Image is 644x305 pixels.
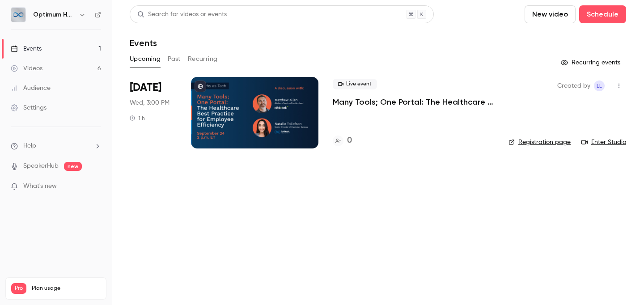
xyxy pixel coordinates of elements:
span: Pro [11,283,26,294]
div: Videos [11,64,42,73]
a: Many Tools; One Portal: The Healthcare Best Practice for Employee Efficiency [333,97,494,107]
span: What's new [23,182,57,191]
span: Wed, 3:00 PM [130,98,169,107]
h4: 0 [347,135,352,147]
a: Enter Studio [581,138,626,147]
div: Events [11,44,42,53]
button: Past [168,52,181,66]
a: Registration page [508,138,571,147]
span: LL [597,80,602,91]
h6: Optimum Healthcare IT [33,10,75,19]
img: Optimum Healthcare IT [11,8,25,22]
li: help-dropdown-opener [11,141,101,151]
div: 1 h [130,114,145,122]
span: new [64,162,82,171]
span: Help [23,141,36,151]
button: New video [525,5,576,23]
div: Settings [11,103,47,112]
button: Schedule [579,5,626,23]
span: Live event [333,79,377,89]
div: Search for videos or events [137,10,227,19]
button: Recurring [188,52,218,66]
a: SpeakerHub [23,161,59,171]
span: [DATE] [130,80,161,95]
div: Audience [11,84,51,93]
button: Upcoming [130,52,161,66]
span: Plan usage [32,285,101,292]
span: Lindsay Laidlaw [594,80,605,91]
h1: Events [130,38,157,48]
div: Sep 24 Wed, 3:00 PM (America/Halifax) [130,77,177,148]
button: Recurring events [557,55,626,70]
a: 0 [333,135,352,147]
span: Created by [557,80,590,91]
iframe: Noticeable Trigger [90,182,101,191]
